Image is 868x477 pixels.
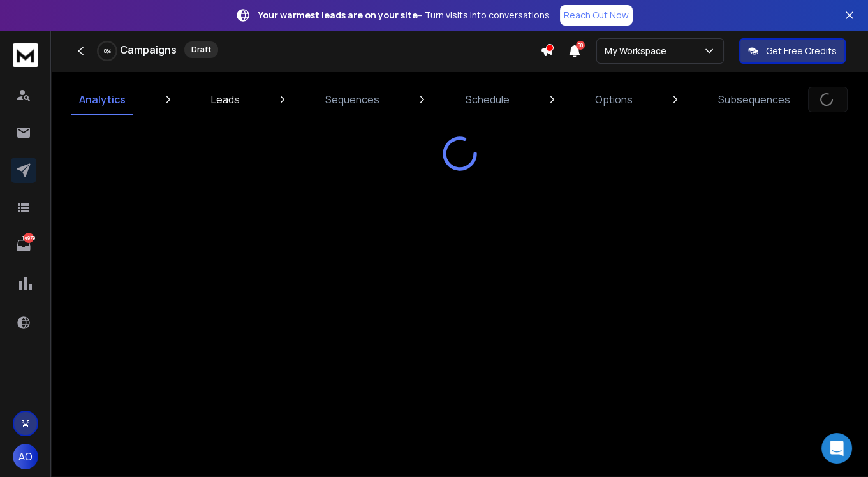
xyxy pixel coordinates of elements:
strong: Your warmest leads are on your site [258,9,418,21]
a: Options [587,84,640,115]
p: Leads [211,92,240,107]
p: Schedule [466,92,510,107]
p: Subsequences [718,92,790,107]
p: Sequences [325,92,379,107]
p: Reach Out Now [564,9,629,22]
p: Options [595,92,633,107]
a: Analytics [71,84,133,115]
a: Subsequences [710,84,798,115]
img: logo [13,43,38,67]
p: 14979 [24,233,34,243]
p: My Workspace [605,45,672,57]
p: 0 % [104,47,111,55]
a: Sequences [318,84,387,115]
a: Reach Out Now [560,5,633,26]
p: Analytics [79,92,126,107]
a: 14979 [11,233,36,258]
h1: Campaigns [120,42,177,57]
button: AO [13,444,38,469]
a: Schedule [458,84,517,115]
span: 50 [576,41,585,50]
div: Open Intercom Messenger [821,433,852,464]
a: Leads [203,84,247,115]
div: Draft [184,41,218,58]
p: Get Free Credits [766,45,837,57]
p: – Turn visits into conversations [258,9,550,22]
button: Get Free Credits [739,38,846,64]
